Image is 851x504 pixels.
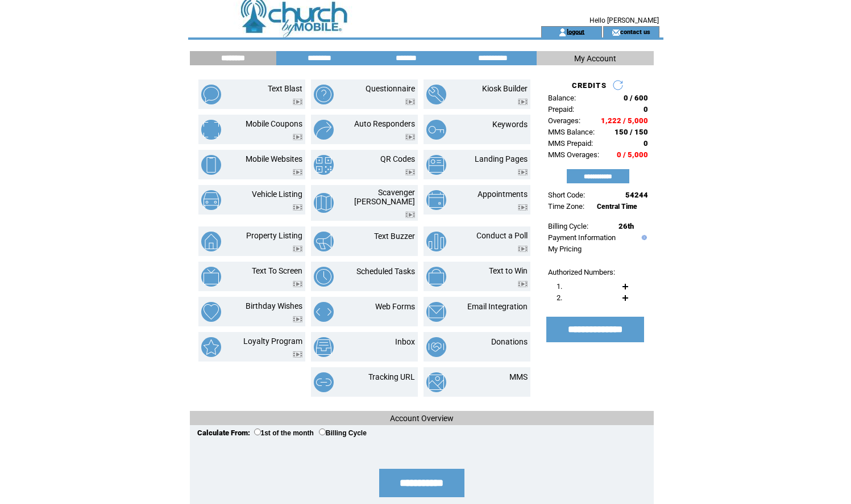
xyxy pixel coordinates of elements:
img: property-listing.png [201,232,221,251]
img: text-buzzer.png [314,232,334,251]
img: video.png [293,281,302,287]
span: CREDITS [572,81,607,90]
a: Text Blast [268,84,302,93]
span: 0 / 600 [624,94,648,102]
a: Mobile Coupons [246,119,302,128]
span: 26th [618,222,634,230]
img: questionnaire.png [314,85,334,104]
span: Calculate From: [197,429,250,437]
img: mobile-websites.png [201,155,221,175]
span: Time Zone: [548,202,584,211]
img: contact_us_icon.gif [612,28,620,37]
img: text-to-win.png [426,267,446,287]
img: video.png [293,204,302,211]
span: Authorized Numbers: [548,268,615,276]
img: vehicle-listing.png [201,190,221,210]
span: Prepaid: [548,105,574,114]
span: 1,222 / 5,000 [601,116,648,125]
img: email-integration.png [426,302,446,322]
span: 1. [557,282,562,291]
img: video.png [518,99,528,105]
img: video.png [518,169,528,175]
span: Billing Cycle: [548,222,588,230]
a: Birthday Wishes [246,301,302,310]
span: Hello [PERSON_NAME] [590,16,659,24]
img: help.gif [639,235,647,240]
label: Billing Cycle [319,429,367,437]
img: video.png [405,99,415,105]
a: MMS [509,372,528,381]
span: 150 / 150 [615,128,648,136]
span: MMS Balance: [548,128,595,136]
a: Appointments [478,190,528,199]
img: tracking-url.png [314,372,334,392]
img: kiosk-builder.png [426,85,446,104]
img: text-to-screen.png [201,267,221,287]
a: Tracking URL [368,372,415,381]
img: video.png [405,169,415,175]
input: 1st of the month [254,429,261,435]
img: video.png [293,99,302,105]
img: account_icon.gif [558,28,567,37]
a: Email Integration [467,302,528,311]
img: qr-codes.png [314,155,334,175]
span: 0 [644,105,648,114]
img: video.png [293,246,302,252]
a: Property Listing [246,231,302,240]
img: web-forms.png [314,302,334,322]
a: Web Forms [375,302,415,311]
a: Vehicle Listing [252,190,302,199]
img: video.png [293,351,302,358]
img: landing-pages.png [426,155,446,175]
img: keywords.png [426,120,446,140]
span: MMS Overages: [548,150,599,159]
img: video.png [405,212,415,218]
a: Kiosk Builder [482,84,528,93]
span: Account Overview [390,414,454,423]
a: QR Codes [380,154,415,163]
img: video.png [293,134,302,140]
img: inbox.png [314,337,334,357]
img: mobile-coupons.png [201,120,221,140]
img: donations.png [426,337,446,357]
a: Text Buzzer [374,232,415,241]
span: 0 / 5,000 [617,150,648,159]
img: video.png [518,281,528,287]
a: contact us [620,28,650,35]
img: scheduled-tasks.png [314,267,334,287]
a: My Pricing [548,245,582,253]
img: appointments.png [426,190,446,210]
a: Scheduled Tasks [356,267,415,276]
a: Mobile Websites [246,154,302,163]
img: scavenger-hunt.png [314,193,334,213]
img: auto-responders.png [314,120,334,140]
span: Overages: [548,116,580,125]
a: Text to Win [489,266,528,275]
span: Short Code: [548,191,585,199]
a: Loyalty Program [243,337,302,346]
a: logout [567,28,584,35]
span: 0 [644,139,648,148]
a: Auto Responders [354,119,415,128]
a: Landing Pages [475,154,528,163]
label: 1st of the month [254,429,314,437]
a: Donations [491,337,528,346]
a: Inbox [395,337,415,346]
a: Scavenger [PERSON_NAME] [354,188,415,206]
a: Text To Screen [252,266,302,275]
span: 54244 [625,191,648,199]
span: Central Time [597,203,637,211]
img: video.png [518,204,528,211]
span: 2. [557,293,562,302]
img: video.png [293,169,302,175]
img: video.png [518,246,528,252]
a: Keywords [492,120,528,129]
img: loyalty-program.png [201,337,221,357]
input: Billing Cycle [319,429,326,435]
span: MMS Prepaid: [548,139,593,148]
img: video.png [293,316,302,322]
span: Balance: [548,94,576,102]
a: Conduct a Poll [476,231,528,240]
a: Payment Information [548,233,616,242]
img: video.png [405,134,415,140]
